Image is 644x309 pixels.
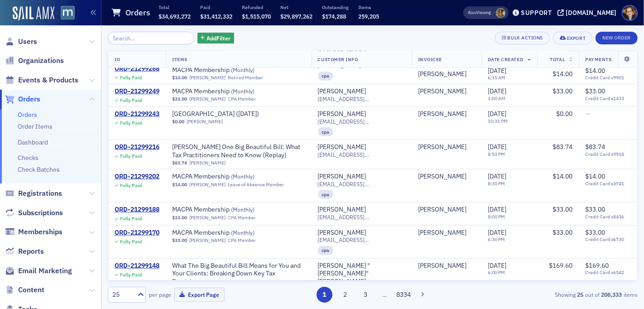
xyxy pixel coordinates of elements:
a: MACPA Membership (Monthly) [172,229,286,237]
a: ORD-21299148 [115,262,159,270]
div: Support [521,9,552,17]
a: [PERSON_NAME] [189,96,226,102]
span: Laura Swann [496,8,505,18]
div: Also [468,10,477,15]
span: Preston Alderman [418,173,475,181]
span: ( Monthly ) [231,173,255,180]
span: Users [18,37,37,47]
a: [PERSON_NAME] [189,182,226,188]
span: [EMAIL_ADDRESS][DOMAIN_NAME] [318,237,405,243]
a: Order Items [18,122,53,130]
button: 8334 [396,287,412,303]
span: Memberships [18,227,62,237]
div: [PERSON_NAME] [318,229,366,237]
a: View Homepage [54,6,75,21]
a: [PERSON_NAME] [418,262,466,270]
span: [DATE] [488,261,506,270]
span: Credit Card x6542 [585,270,631,275]
span: [EMAIL_ADDRESS][DOMAIN_NAME] [318,96,405,102]
a: Checks [18,154,38,162]
span: MACPA Membership [172,229,286,237]
a: New Order [596,33,638,41]
span: — [585,110,590,118]
span: Eyassu Negusse [418,87,475,96]
div: Leave of Absence Member [228,182,284,188]
div: [PERSON_NAME] [418,87,466,96]
span: Credit Card x9918 [585,151,631,157]
p: Net [280,4,312,10]
div: [PERSON_NAME] [318,110,366,118]
a: ORD-21299243 [115,110,159,118]
a: Orders [5,94,40,104]
span: Customer Info [318,56,358,63]
span: Items [172,56,187,63]
span: MACPA Town Hall (September 2025) [172,110,286,118]
span: $34,693,272 [159,13,191,20]
time: 8:00 PM [488,213,505,220]
a: [PERSON_NAME] [318,143,366,151]
a: [PERSON_NAME] [189,160,226,166]
a: Memberships [5,227,62,237]
span: Carmen Velez [418,110,475,118]
button: Export [553,32,592,44]
span: ( Monthly ) [231,229,255,236]
time: 8:53 PM [488,151,505,157]
span: $14.00 [553,172,572,180]
button: 1 [317,287,332,303]
span: Credit Card x6730 [585,237,631,242]
a: Content [5,285,44,295]
a: ORD-21299249 [115,87,159,96]
span: Credit Card x9901 [585,75,631,81]
a: MACPA Membership (Monthly) [172,87,286,96]
span: MACPA Membership [172,173,286,181]
span: Organizations [18,56,64,66]
span: MACPA Membership [172,87,286,96]
div: Export [567,36,586,41]
input: Search… [108,32,194,44]
a: ORD-21299170 [115,229,159,237]
a: ORD-21299268 [115,65,159,73]
a: [PERSON_NAME] [418,173,466,181]
span: $14.00 [172,75,187,81]
span: [DATE] [488,143,506,151]
span: Add Filter [207,34,231,42]
a: [PERSON_NAME] [418,70,466,78]
span: [DATE] [488,205,506,213]
span: $33.00 [553,87,572,95]
time: 6:00 PM [488,269,505,275]
button: Bulk Actions [495,32,550,44]
span: Date Created [488,56,523,63]
div: Fully Paid [120,183,142,188]
span: $14.00 [585,172,605,180]
a: [PERSON_NAME] One Big Beautiful Bill: What Tax Practitioners Need to Know (Replay) [172,143,305,159]
div: Fully Paid [120,272,142,278]
span: Orders [18,94,40,104]
a: MACPA Membership (Monthly) [172,206,286,214]
span: $33.00 [553,205,572,213]
span: MACPA Membership [172,206,286,214]
span: [EMAIL_ADDRESS][DOMAIN_NAME] [318,214,405,221]
span: Don Farmer’s One Big Beautiful Bill: What Tax Practitioners Need to Know (Replay) [172,143,305,159]
span: Viewing [468,10,491,16]
button: AddFilter [197,33,235,44]
span: Danielle Erline [418,143,475,151]
a: Users [5,37,37,47]
a: [GEOGRAPHIC_DATA] ([DATE]) [172,110,286,118]
a: What The Big Beautiful Bill Means for You and Your Clients: Breaking Down Key Tax Provisions [172,262,305,286]
strong: 208,333 [600,290,624,299]
a: [PERSON_NAME] "[PERSON_NAME]" [PERSON_NAME] [318,262,405,286]
div: 25 [112,290,132,299]
span: Credit Card x1433 [585,96,631,101]
span: [EMAIL_ADDRESS][DOMAIN_NAME] [318,118,405,125]
div: cpa [318,246,334,255]
a: [PERSON_NAME] [318,206,366,214]
a: [PERSON_NAME] [189,75,226,81]
a: [PERSON_NAME] [418,143,466,151]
